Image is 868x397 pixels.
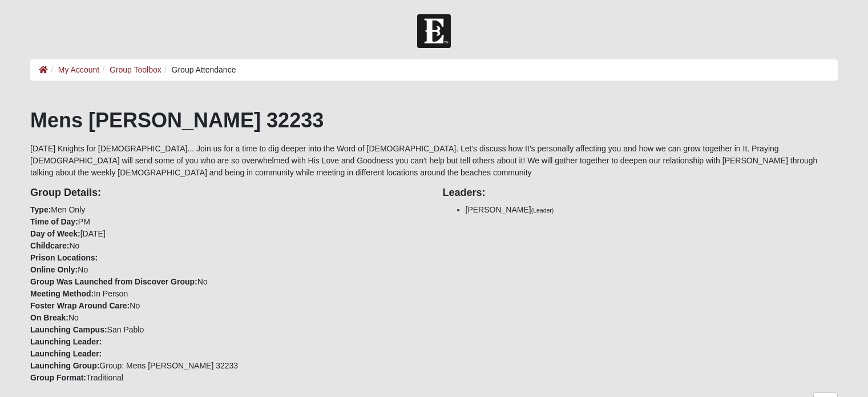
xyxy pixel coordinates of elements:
[30,325,107,334] strong: Launching Campus:
[30,361,99,370] strong: Launching Group:
[30,277,197,286] strong: Group Was Launched from Discover Group:
[466,204,838,216] li: [PERSON_NAME]
[30,253,98,262] strong: Prison Locations:
[58,65,99,74] a: My Account
[30,217,78,226] strong: Time of Day:
[417,14,451,48] img: Church of Eleven22 Logo
[30,289,94,298] strong: Meeting Method:
[30,229,80,238] strong: Day of Week:
[162,64,236,76] li: Group Attendance
[30,187,425,199] h4: Group Details:
[30,241,69,250] strong: Childcare:
[30,373,86,382] strong: Group Format:
[30,205,51,214] strong: Type:
[531,207,554,214] small: (Leader)
[22,179,434,384] div: Men Only PM [DATE] No No No In Person No No San Pablo Group: Mens [PERSON_NAME] 32233 Traditional
[30,349,102,358] strong: Launching Leader:
[30,337,102,346] strong: Launching Leader:
[443,187,838,199] h4: Leaders:
[30,265,78,274] strong: Online Only:
[30,313,68,322] strong: On Break:
[110,65,162,74] a: Group Toolbox
[30,108,838,133] h1: Mens [PERSON_NAME] 32233
[30,301,130,310] strong: Foster Wrap Around Care:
